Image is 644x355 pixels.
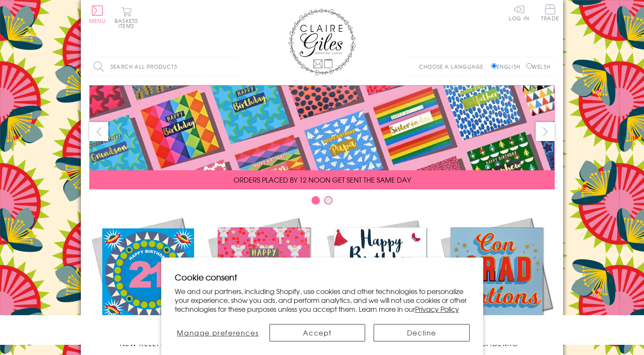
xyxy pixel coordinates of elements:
button: prev [89,122,108,141]
h2: Cookie consent [175,271,470,283]
span: Menu [89,17,106,25]
button: next [536,122,555,141]
span: Trade [541,4,559,21]
p: We and our partners, including Shopify, use cookies and other technologies to personalize your ex... [175,287,470,313]
button: Carousel Page 2 [324,196,333,205]
span: Manage preferences [177,327,259,338]
a: Academic [438,215,555,348]
img: Claire Giles Greetings Cards [288,8,356,75]
label: Welsh [526,63,550,70]
input: Search all products [89,57,237,76]
label: English [491,63,525,70]
span: ORDERS PLACED BY 12 NOON GET SENT THE SAME DAY [234,175,411,185]
a: Privacy Policy [415,304,459,314]
a: Trade [541,4,559,22]
a: Log In [509,4,529,21]
div: Carousel Pagination [89,196,555,209]
button: Manage preferences [175,324,261,341]
span: 0 items [118,17,138,30]
button: Basket0 items [115,7,138,28]
input: Welsh [526,63,532,69]
p: Choose a language: [419,63,490,70]
button: Decline [374,324,469,341]
a: Birthdays [322,215,438,348]
button: Menu [89,6,106,23]
button: Carousel Page 1 (Current Slide) [311,196,320,205]
input: English [491,63,497,69]
button: Accept [270,324,365,341]
a: New Releases [89,215,206,348]
input: Search [229,57,237,76]
a: Christmas [206,215,322,348]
